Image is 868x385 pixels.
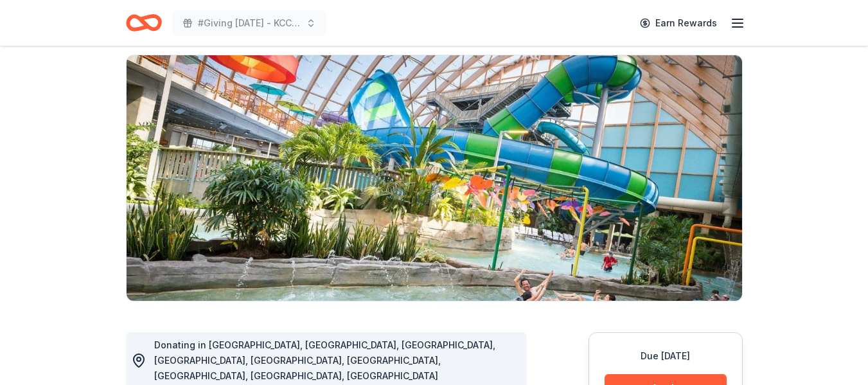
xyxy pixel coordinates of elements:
img: Image for The Kartrite [127,55,742,301]
a: Home [126,8,162,38]
button: #Giving [DATE] - KCC [DATE] [172,10,326,36]
a: Earn Rewards [632,12,725,35]
div: Due [DATE] [605,348,727,364]
span: Donating in [GEOGRAPHIC_DATA], [GEOGRAPHIC_DATA], [GEOGRAPHIC_DATA], [GEOGRAPHIC_DATA], [GEOGRAPH... [154,339,495,381]
span: #Giving [DATE] - KCC [DATE] [198,15,301,31]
